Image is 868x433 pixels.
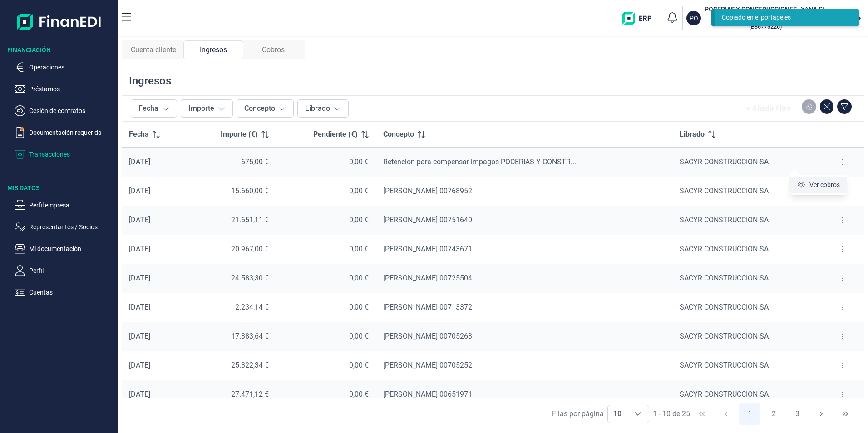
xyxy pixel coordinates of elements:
div: 21.651,11 € [194,216,269,225]
button: First Page [691,403,713,425]
p: Préstamos [29,84,114,94]
div: 0,00 € [283,245,369,254]
div: 2.234,14 € [194,303,269,312]
span: [PERSON_NAME] 00768952. [383,187,474,195]
button: Last Page [834,403,856,425]
span: Cuenta cliente [131,44,176,55]
span: [PERSON_NAME] 00705252. [383,361,474,369]
div: [DATE] [129,390,179,399]
button: Librado [297,99,349,118]
button: Perfil empresa [15,200,114,211]
button: Cuentas [15,287,114,298]
span: SACYR CONSTRUCCION SA [680,245,769,253]
span: [PERSON_NAME] 00705263. [383,332,474,340]
div: 675,00 € [194,157,269,167]
p: Mi documentación [29,243,114,254]
div: 0,00 € [283,303,369,312]
button: Préstamos [15,84,114,94]
p: Cuentas [29,287,114,298]
div: 0,00 € [283,274,369,283]
div: 20.967,00 € [194,245,269,254]
span: [PERSON_NAME] 00651971. [383,390,474,399]
button: Importe [181,99,233,118]
button: Mi documentación [15,243,114,254]
p: Documentación requerida [29,127,114,138]
span: 10 [608,405,627,423]
span: SACYR CONSTRUCCION SA [680,332,769,340]
div: [DATE] [129,216,179,225]
div: Filas por página [552,408,604,419]
span: SACYR CONSTRUCCION SA [680,303,769,311]
div: Cuenta cliente [123,40,183,59]
span: SACYR CONSTRUCCION SA [680,361,769,369]
span: Importe (€) [221,129,258,140]
li: Ver cobros [789,177,847,193]
span: Ver cobros [809,180,840,189]
div: 25.322,34 € [194,361,269,370]
p: Perfil [29,265,114,276]
span: SACYR CONSTRUCCION SA [680,274,769,282]
div: [DATE] [129,274,179,283]
span: SACYR CONSTRUCCION SA [680,390,769,399]
div: Ingresos [183,40,243,59]
button: Transacciones [15,149,114,160]
div: [DATE] [129,245,179,254]
span: Fecha [129,129,149,140]
div: 24.583,30 € [194,274,269,283]
div: [DATE] [129,332,179,341]
button: Perfil [15,265,114,276]
p: Perfil empresa [29,200,114,211]
span: SACYR CONSTRUCCION SA [680,157,769,166]
div: Choose [627,405,649,423]
button: Previous Page [715,403,737,425]
div: 0,00 € [283,187,369,196]
div: 0,00 € [283,332,369,341]
span: Pendiente (€) [313,129,358,140]
p: [PERSON_NAME] [PERSON_NAME] [705,14,826,21]
p: Representantes / Socios [29,221,114,232]
div: 0,00 € [283,216,369,225]
a: Ver cobros [797,180,840,189]
span: [PERSON_NAME] 00743671. [383,245,474,253]
p: PO [690,14,698,23]
div: Ingresos [129,74,171,88]
span: 1 - 10 de 25 [653,410,690,418]
div: 27.471,12 € [194,390,269,399]
button: Next Page [810,403,832,425]
button: Documentación requerida [15,127,114,138]
span: [PERSON_NAME] 00751640. [383,216,474,224]
button: Fecha [131,99,177,118]
button: Page 1 [739,403,760,425]
div: [DATE] [129,157,179,167]
span: Concepto [383,129,414,140]
div: [DATE] [129,303,179,312]
div: 17.383,64 € [194,332,269,341]
button: Concepto [237,99,294,118]
span: Librado [680,129,705,140]
button: Page 2 [763,403,784,425]
div: Cobros [243,40,303,59]
div: Copiado en el portapeles [722,13,845,22]
div: 15.660,00 € [194,187,269,196]
span: Retención para compensar impagos POCERIAS Y CONSTR... [383,157,576,166]
button: POPOCERIAS Y CONSTRUCCIONES LYANA SL[PERSON_NAME] [PERSON_NAME](B86776226) [686,5,840,32]
button: Cesión de contratos [15,105,114,116]
div: 0,00 € [283,157,369,167]
span: SACYR CONSTRUCCION SA [680,216,769,224]
button: Representantes / Socios [15,221,114,232]
p: Operaciones [29,62,114,73]
span: [PERSON_NAME] 00713372. [383,303,474,311]
div: [DATE] [129,187,179,196]
span: Cobros [262,44,285,55]
img: erp [622,12,658,25]
h3: POCERIAS Y CONSTRUCCIONES LYANA SL [705,5,826,14]
p: Cesión de contratos [29,105,114,116]
p: Transacciones [29,149,114,160]
span: Ingresos [200,44,227,55]
img: Logo de aplicación [17,7,102,36]
div: [DATE] [129,361,179,370]
div: 0,00 € [283,390,369,399]
button: Operaciones [15,62,114,73]
button: Page 3 [787,403,809,425]
div: 0,00 € [283,361,369,370]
